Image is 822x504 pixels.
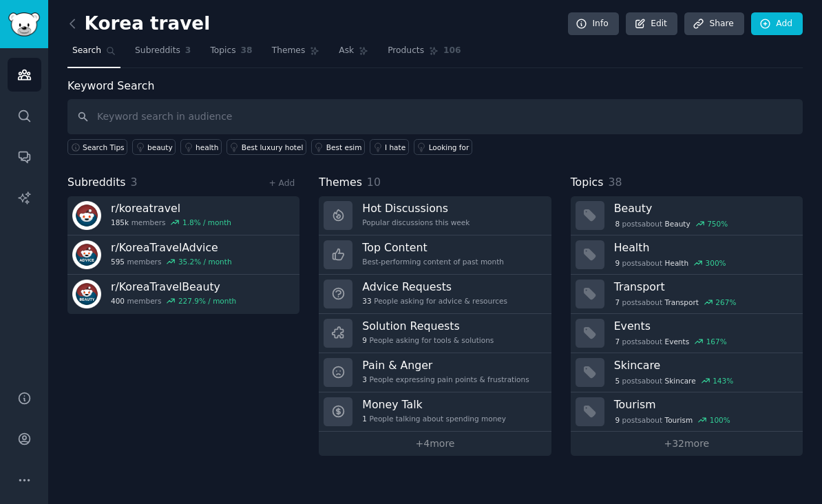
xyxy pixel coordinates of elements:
[362,397,506,412] h3: Money Talk
[67,40,120,68] a: Search
[614,414,732,426] div: post s about
[111,257,232,266] div: members
[614,240,793,255] h3: Health
[111,296,236,306] div: members
[626,12,677,36] a: Edit
[319,353,551,392] a: Pain & Anger3People expressing pain points & frustrations
[362,335,367,345] span: 9
[8,12,40,36] img: GummySearch logo
[362,201,470,216] h3: Hot Discussions
[72,201,101,230] img: koreatravel
[615,415,620,425] span: 9
[571,353,803,392] a: Skincare5postsaboutSkincare143%
[319,196,551,235] a: Hot DiscussionsPopular discussions this week
[362,296,371,306] span: 33
[67,99,803,134] input: Keyword search in audience
[311,139,365,155] a: Best esim
[614,375,735,387] div: post s about
[615,219,620,229] span: 8
[362,257,504,266] div: Best-performing content of past month
[615,337,620,346] span: 7
[72,45,101,57] span: Search
[362,240,504,255] h3: Top Content
[67,79,154,92] label: Keyword Search
[111,201,231,216] h3: r/ koreatravel
[130,40,196,68] a: Subreddits3
[67,174,126,191] span: Subreddits
[226,139,306,155] a: Best luxury hotel
[67,196,299,235] a: r/koreatravel185kmembers1.8% / month
[362,358,529,372] h3: Pain & Anger
[665,258,688,268] span: Health
[267,40,325,68] a: Themes
[383,40,465,68] a: Products106
[111,218,231,227] div: members
[443,45,461,57] span: 106
[362,218,470,227] div: Popular discussions this week
[571,174,604,191] span: Topics
[614,201,793,216] h3: Beauty
[614,218,729,230] div: post s about
[707,219,728,229] div: 750 %
[67,275,299,314] a: r/KoreaTravelBeauty400members227.9% / month
[684,12,744,36] a: Share
[615,258,620,268] span: 9
[362,280,507,294] h3: Advice Requests
[319,235,551,275] a: Top ContentBest-performing content of past month
[111,296,125,306] span: 400
[185,45,191,57] span: 3
[268,178,295,188] a: + Add
[614,319,793,333] h3: Events
[706,258,726,268] div: 300 %
[370,139,409,155] a: I hate
[414,139,472,155] a: Looking for
[339,45,354,57] span: Ask
[614,280,793,294] h3: Transport
[571,432,803,456] a: +32more
[362,319,494,333] h3: Solution Requests
[131,176,138,189] span: 3
[241,45,253,57] span: 38
[615,297,620,307] span: 7
[367,176,381,189] span: 10
[571,314,803,353] a: Events7postsaboutEvents167%
[614,358,793,372] h3: Skincare
[111,218,129,227] span: 185k
[242,143,303,152] div: Best luxury hotel
[571,275,803,314] a: Transport7postsaboutTransport267%
[429,143,470,152] div: Looking for
[319,314,551,353] a: Solution Requests9People asking for tools & solutions
[362,414,506,423] div: People talking about spending money
[665,415,693,425] span: Tourism
[319,432,551,456] a: +4more
[614,257,728,269] div: post s about
[665,376,696,386] span: Skincare
[362,335,494,345] div: People asking for tools & solutions
[362,375,529,384] div: People expressing pain points & frustrations
[205,40,257,68] a: Topics38
[196,143,218,152] div: health
[665,219,691,229] span: Beauty
[614,296,737,308] div: post s about
[713,376,733,386] div: 143 %
[67,13,210,35] h2: Korea travel
[272,45,306,57] span: Themes
[83,143,125,152] span: Search Tips
[319,275,551,314] a: Advice Requests33People asking for advice & resources
[210,45,235,57] span: Topics
[362,296,507,306] div: People asking for advice & resources
[362,375,367,384] span: 3
[571,392,803,432] a: Tourism9postsaboutTourism100%
[706,337,727,346] div: 167 %
[132,139,176,155] a: beauty
[135,45,180,57] span: Subreddits
[715,297,736,307] div: 267 %
[67,235,299,275] a: r/KoreaTravelAdvice595members35.2% / month
[178,296,236,306] div: 227.9 % / month
[178,257,232,266] div: 35.2 % / month
[362,414,367,423] span: 1
[326,143,362,152] div: Best esim
[319,174,362,191] span: Themes
[180,139,222,155] a: health
[571,235,803,275] a: Health9postsaboutHealth300%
